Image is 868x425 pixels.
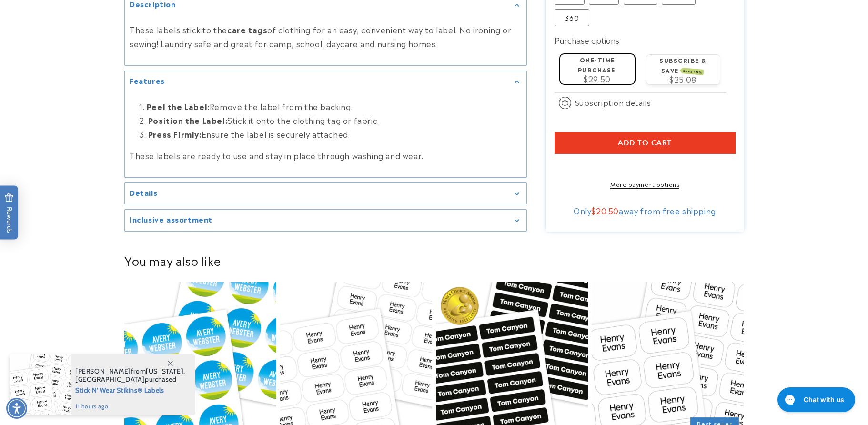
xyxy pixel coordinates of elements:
strong: Peel the Label: [147,101,210,112]
span: from , purchased [75,367,185,384]
strong: Position the Label: [148,114,227,126]
div: Accessibility Menu [6,398,27,419]
a: More payment options [555,180,736,188]
li: Ensure the label is securely attached. [139,127,522,141]
h2: You may also like [124,253,744,268]
label: 360 [555,9,589,26]
span: [US_STATE] [146,367,183,375]
label: One-time purchase [578,55,616,74]
summary: Details [125,183,526,204]
summary: Inclusive assortment [125,210,526,231]
button: Add to cart [555,132,736,153]
span: Rewards [5,193,14,233]
iframe: Gorgias live chat messenger [773,384,858,415]
div: Only away from free shipping [555,206,736,215]
span: Subscription details [575,97,651,108]
p: These labels stick to the of clothing for an easy, convenient way to label. No ironing or sewing!... [130,23,522,51]
h2: Details [130,188,157,197]
span: Add to cart [618,138,672,147]
li: Remove the label from the backing. [139,100,522,113]
span: $29.50 [584,72,611,84]
summary: Features [125,71,526,92]
li: Stick it onto the clothing tag or fabric. [139,113,522,127]
h2: Inclusive assortment [130,214,212,224]
span: Stick N' Wear Stikins® Labels [75,384,185,395]
p: These labels are ready to use and stay in place through washing and wear. [130,149,522,162]
h2: Features [130,76,165,85]
span: [GEOGRAPHIC_DATA] [75,375,145,384]
strong: Press Firmly: [148,128,202,140]
label: Purchase options [555,34,619,46]
span: SAVE 15% [681,68,704,75]
label: Subscribe & save [659,56,707,74]
span: $ [591,205,596,216]
span: 20.50 [596,205,619,216]
span: 11 hours ago [75,402,185,411]
span: $25.08 [669,73,696,84]
iframe: Sign Up via Text for Offers [8,349,121,377]
strong: care tags [227,24,267,35]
